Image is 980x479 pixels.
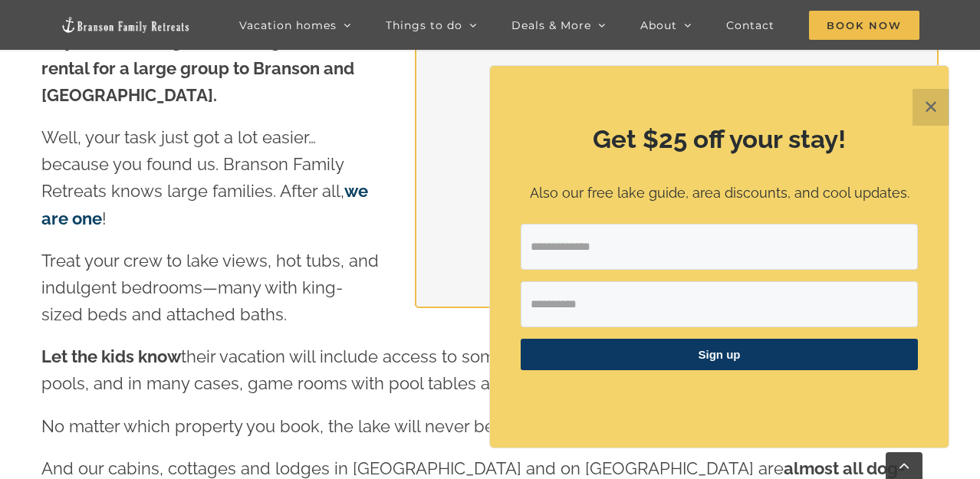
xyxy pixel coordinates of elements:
[521,182,918,205] p: Also our free lake guide, area discounts, and cool updates.
[521,339,918,370] button: Sign up
[41,346,181,366] strong: Let the kids know
[41,416,742,436] span: No matter which property you book, the lake will never be more than a few minutes away.
[521,122,918,157] h2: Get $25 off your stay!
[521,281,918,327] input: First Name
[41,127,368,228] span: Well, your task just got a lot easier… because you found us. Branson Family Retreats knows large ...
[41,181,368,228] a: we are one
[41,346,909,393] span: their vacation will include access to some amazing indoor and outdoor community swimming pools, a...
[640,20,677,31] span: About
[521,389,918,405] p: ​
[41,251,379,324] span: Treat your crew to lake views, hot tubs, and indulgent bedrooms—many with king-sized beds and att...
[913,89,949,126] button: Close
[809,11,919,40] span: Book Now
[41,31,367,104] strong: So you’re in charge of booking a vacation rental for a large group to Branson and [GEOGRAPHIC_DATA].
[444,2,904,278] iframe: YouTube video player 2
[726,20,774,31] span: Contact
[386,20,462,31] span: Things to do
[239,20,337,31] span: Vacation homes
[61,16,191,34] img: Branson Family Retreats Logo
[521,224,918,270] input: Email Address
[511,20,591,31] span: Deals & More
